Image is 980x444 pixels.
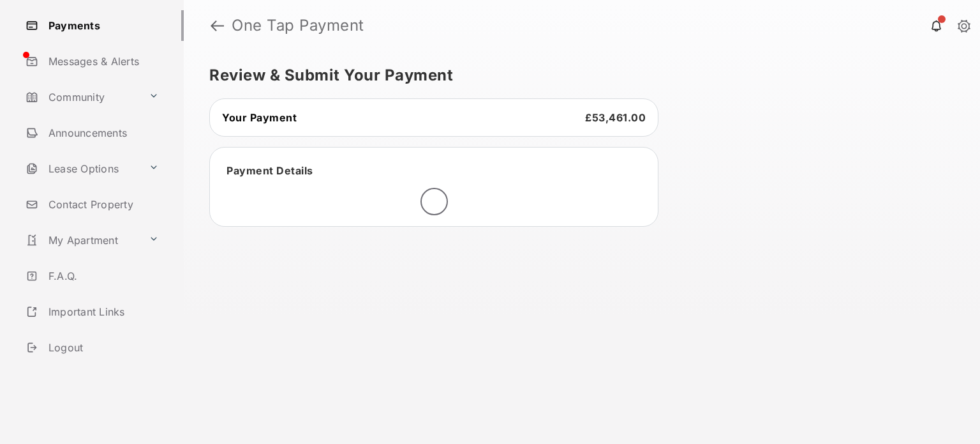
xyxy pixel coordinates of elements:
a: Important Links [20,296,164,327]
a: Contact Property [20,189,184,220]
span: £53,461.00 [585,111,646,124]
a: Logout [20,332,184,363]
span: Your Payment [222,111,297,124]
a: Lease Options [20,153,144,184]
a: F.A.Q. [20,261,184,291]
a: Announcements [20,118,184,148]
h5: Review & Submit Your Payment [209,68,944,83]
span: Payment Details [226,164,313,177]
a: Messages & Alerts [20,46,184,77]
a: Payments [20,10,184,41]
strong: One Tap Payment [232,18,364,33]
a: Community [20,82,144,112]
a: My Apartment [20,225,144,256]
